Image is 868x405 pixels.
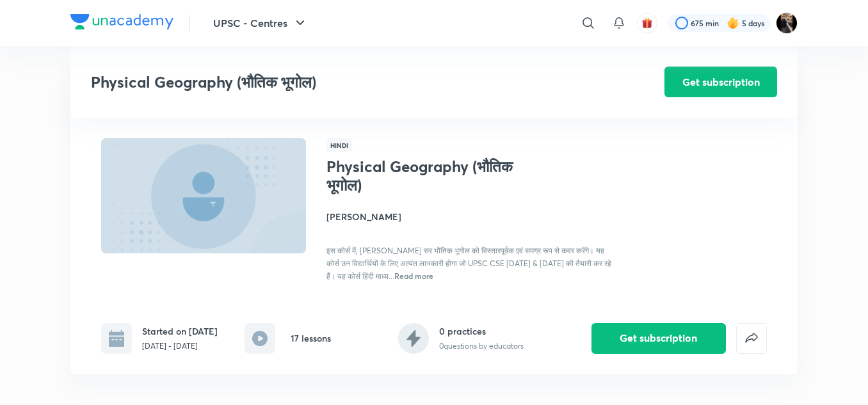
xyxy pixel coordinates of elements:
button: UPSC - Centres [205,10,316,36]
h3: Physical Geography (भौतिक भूगोल) [91,73,592,91]
a: Company Logo [70,14,173,33]
button: Get subscription [591,323,726,354]
span: इस कोर्स में, [PERSON_NAME] सर भौतिक भूगोल को विस्तारपूर्वक एवं समग्र रूप से कवर करेंगे। यह कोर्स... [326,246,611,281]
img: amit tripathi [776,12,798,34]
h4: [PERSON_NAME] [326,210,613,223]
p: 0 questions by educators [439,340,524,352]
button: false [736,323,767,354]
img: Company Logo [70,14,173,29]
p: [DATE] - [DATE] [142,340,218,352]
img: streak [727,17,739,29]
img: Thumbnail [99,137,308,255]
h6: 17 lessons [291,331,331,345]
h6: 0 practices [439,324,524,338]
button: avatar [637,13,657,33]
h1: Physical Geography (भौतिक भूगोल) [326,157,536,195]
button: Get subscription [664,67,777,97]
span: Hindi [326,138,352,152]
span: Read more [394,271,433,281]
h6: Started on [DATE] [142,324,218,338]
img: avatar [641,17,653,29]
